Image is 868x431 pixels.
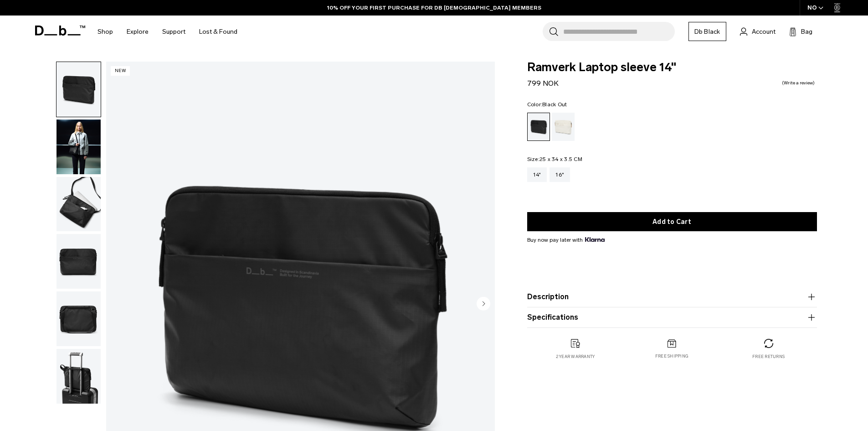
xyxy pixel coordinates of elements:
[56,349,101,404] img: Ramverk Laptop sleeve 14" Black Out
[527,236,605,244] span: Buy now pay later with
[585,237,605,242] img: {"height" => 20, "alt" => "Klarna"}
[477,296,490,312] button: Next slide
[527,167,547,182] a: 14"
[688,22,726,41] a: Db Black
[552,113,575,141] a: Oatmilk
[550,167,570,182] a: 16"
[539,156,582,162] span: 25 x 34 x 3.5 CM
[111,66,130,76] p: New
[98,16,113,48] a: Shop
[527,62,817,73] span: Ramverk Laptop sleeve 14"
[56,234,101,289] button: Ramverk Laptop sleeve 14" Black Out
[127,16,149,48] a: Explore
[740,26,776,37] a: Account
[327,4,541,12] a: 10% OFF YOUR FIRST PURCHASE FOR DB [DEMOGRAPHIC_DATA] MEMBERS
[527,102,567,107] legend: Color:
[527,312,817,323] button: Specifications
[752,353,785,360] p: Free returns
[527,291,817,302] button: Description
[56,348,101,404] button: Ramverk Laptop sleeve 14" Black Out
[542,101,567,108] span: Black Out
[56,119,101,175] button: Ramverk Laptop sleeve 14" Black Out
[91,16,244,48] nav: Main Navigation
[655,353,688,359] p: Free shipping
[556,353,595,360] p: 2 year warranty
[56,119,101,174] img: Ramverk Laptop sleeve 14" Black Out
[789,26,812,37] button: Bag
[527,79,559,88] span: 799 NOK
[527,156,582,162] legend: Size:
[56,291,101,347] button: Ramverk Laptop sleeve 14" Black Out
[56,234,101,289] img: Ramverk Laptop sleeve 14" Black Out
[782,81,815,85] a: Write a review
[56,177,101,232] button: Ramverk Laptop sleeve 14" Black Out
[527,113,550,141] a: Black Out
[527,212,817,231] button: Add to Cart
[56,291,101,346] img: Ramverk Laptop sleeve 14" Black Out
[752,27,776,36] span: Account
[801,27,812,36] span: Bag
[199,16,237,48] a: Lost & Found
[162,16,185,48] a: Support
[56,177,101,232] img: Ramverk Laptop sleeve 14" Black Out
[56,62,101,117] img: Ramverk Laptop sleeve 14" Black Out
